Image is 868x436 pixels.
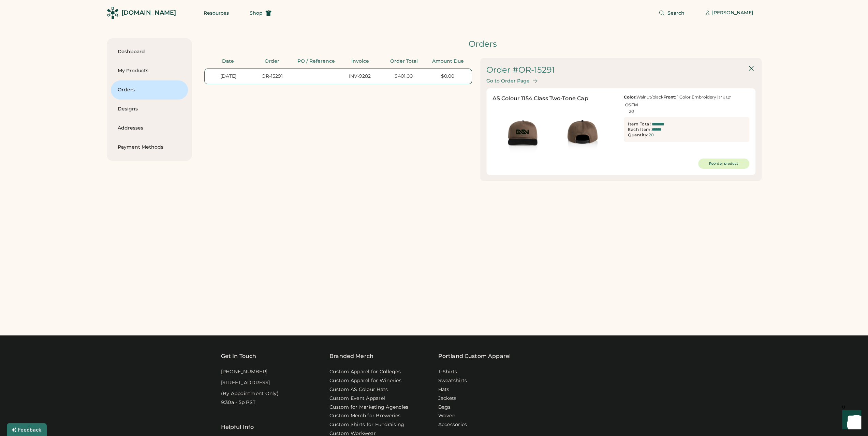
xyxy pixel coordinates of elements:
[650,6,693,20] button: Search
[438,352,511,360] a: Portland Custom Apparel
[241,6,279,20] button: Shop
[118,144,181,151] div: Payment Methods
[486,64,555,76] div: Order #OR-15291
[252,58,292,65] div: Order
[438,377,467,384] a: Sweatshirts
[492,105,552,165] img: generate-image
[628,127,652,132] div: Each Item:
[329,412,401,419] a: Custom Merch for Breweries
[384,58,424,65] div: Order Total
[329,369,401,375] a: Custom Apparel for Colleges
[552,105,612,165] img: generate-image
[384,73,424,80] div: $401.00
[118,48,181,55] div: Dashboard
[492,94,588,103] div: AS Colour 1154 Class Two-Tone Cap
[438,369,457,375] a: T-Shirts
[624,94,636,100] strong: Color:
[221,423,254,431] div: Helpful Info
[438,412,455,419] a: Woven
[118,125,181,132] div: Addresses
[121,9,176,17] div: [DOMAIN_NAME]
[698,159,749,169] button: Reorder product
[204,38,762,50] div: Orders
[649,133,654,137] div: 20
[118,106,181,112] div: Designs
[628,121,652,127] div: Item Total:
[428,73,468,80] div: $0.00
[836,405,865,435] iframe: Front Chat
[438,404,451,411] a: Bags
[329,377,401,384] a: Custom Apparel for Wineries
[221,352,256,360] div: Get In Touch
[625,103,638,107] div: OSFM
[329,386,388,393] a: Custom AS Colour Hats
[486,78,530,84] div: Go to Order Page
[221,399,256,406] div: 9:30a - 5p PST
[296,58,336,65] div: PO / Reference
[438,421,467,428] a: Accessories
[329,395,385,402] a: Custom Event Apparel
[711,10,753,16] div: [PERSON_NAME]
[118,87,181,93] div: Orders
[329,421,404,428] a: Custom Shirts for Fundraising
[221,390,279,397] div: (By Appointment Only)
[628,132,649,138] div: Quantity:
[329,404,408,411] a: Custom for Marketing Agencies
[340,58,380,65] div: Invoice
[208,58,248,65] div: Date
[719,95,731,100] font: 3" x 1.2"
[209,73,249,80] div: [DATE]
[252,73,292,80] div: OR-15291
[107,7,119,19] img: Rendered Logo - Screens
[221,369,268,375] div: [PHONE_NUMBER]
[428,58,468,65] div: Amount Due
[340,73,380,80] div: INV-9282
[221,379,270,386] div: [STREET_ADDRESS]
[629,109,634,114] div: 20
[438,395,457,402] a: Jackets
[329,352,373,360] div: Branded Merch
[195,6,237,20] button: Resources
[624,94,749,100] div: Walnut/black : 1 Color Embroidery |
[667,11,685,15] span: Search
[249,11,262,15] span: Shop
[118,67,181,74] div: My Products
[663,94,675,100] strong: Front
[438,386,450,393] a: Hats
